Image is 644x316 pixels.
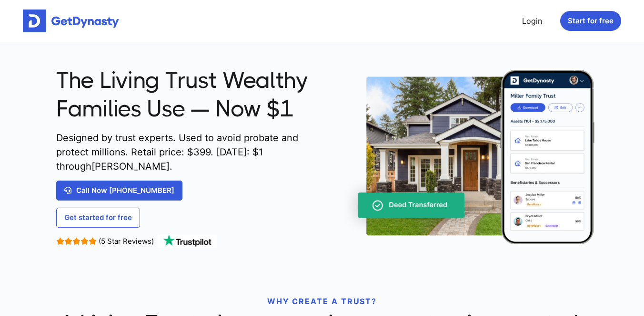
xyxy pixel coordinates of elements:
span: The Living Trust Wealthy Families Use — Now $1 [56,66,332,124]
a: Login [518,11,546,30]
p: WHY CREATE A TRUST? [56,296,588,307]
span: (5 Star Reviews) [99,237,154,246]
span: Designed by trust experts. Used to avoid probate and protect millions. Retail price: $ 399 . [DAT... [56,131,332,173]
img: Get started for free with Dynasty Trust Company [23,10,119,32]
img: TrustPilot Logo [156,235,218,248]
a: Get started for free [56,208,140,228]
img: trust-on-cellphone [340,70,595,244]
button: Start for free [560,11,621,31]
a: Call Now [PHONE_NUMBER] [56,181,182,201]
